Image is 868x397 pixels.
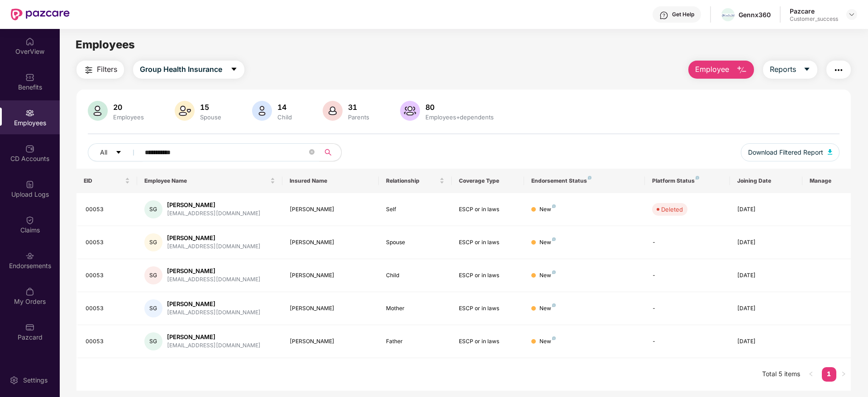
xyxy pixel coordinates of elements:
div: 20 [111,103,146,112]
img: svg+xml;base64,PHN2ZyB4bWxucz0iaHR0cDovL3d3dy53My5vcmcvMjAwMC9zdmciIHdpZHRoPSI4IiBoZWlnaHQ9IjgiIH... [588,176,591,180]
li: Total 5 items [762,367,800,382]
div: New [539,304,556,313]
td: - [645,325,730,358]
img: gennx360_logo.png [721,14,734,17]
div: [PERSON_NAME] [290,205,372,214]
div: [PERSON_NAME] [167,333,261,341]
div: Settings [20,376,50,385]
img: svg+xml;base64,PHN2ZyBpZD0iVXBsb2FkX0xvZ3MiIGRhdGEtbmFtZT0iVXBsb2FkIExvZ3MiIHhtbG5zPSJodHRwOi8vd3... [25,180,34,189]
img: svg+xml;base64,PHN2ZyBpZD0iSGVscC0zMngzMiIgeG1sbnM9Imh0dHA6Ly93d3cudzMub3JnLzIwMDAvc3ZnIiB3aWR0aD... [659,11,668,20]
div: Deleted [661,205,683,214]
div: Employees [111,113,146,121]
img: svg+xml;base64,PHN2ZyBpZD0iQ2xhaW0iIHhtbG5zPSJodHRwOi8vd3d3LnczLm9yZy8yMDAwL3N2ZyIgd2lkdGg9IjIwIi... [25,216,34,225]
button: Download Filtered Report [741,143,839,161]
img: svg+xml;base64,PHN2ZyBpZD0iQmVuZWZpdHMiIHhtbG5zPSJodHRwOi8vd3d3LnczLm9yZy8yMDAwL3N2ZyIgd2lkdGg9Ij... [25,73,34,82]
div: New [539,337,556,346]
span: Employee [695,64,729,75]
div: [DATE] [737,238,795,247]
div: ESCP or in laws [459,337,517,346]
div: 15 [198,103,223,112]
li: Next Page [836,367,851,382]
img: svg+xml;base64,PHN2ZyB4bWxucz0iaHR0cDovL3d3dy53My5vcmcvMjAwMC9zdmciIHdpZHRoPSI4IiBoZWlnaHQ9IjgiIH... [552,270,556,274]
div: Platform Status [652,177,722,184]
div: 14 [276,103,294,112]
div: SG [144,299,162,317]
img: svg+xml;base64,PHN2ZyB4bWxucz0iaHR0cDovL3d3dy53My5vcmcvMjAwMC9zdmciIHdpZHRoPSI4IiBoZWlnaHQ9IjgiIH... [696,176,699,180]
img: svg+xml;base64,PHN2ZyB4bWxucz0iaHR0cDovL3d3dy53My5vcmcvMjAwMC9zdmciIHhtbG5zOnhsaW5rPSJodHRwOi8vd3... [175,101,195,121]
span: caret-down [115,149,122,156]
img: svg+xml;base64,PHN2ZyB4bWxucz0iaHR0cDovL3d3dy53My5vcmcvMjAwMC9zdmciIHhtbG5zOnhsaW5rPSJodHRwOi8vd3... [88,101,108,121]
img: svg+xml;base64,PHN2ZyB4bWxucz0iaHR0cDovL3d3dy53My5vcmcvMjAwMC9zdmciIHhtbG5zOnhsaW5rPSJodHRwOi8vd3... [400,101,420,121]
th: Joining Date [730,169,802,193]
div: [EMAIL_ADDRESS][DOMAIN_NAME] [167,242,261,251]
button: Allcaret-down [88,143,143,161]
img: svg+xml;base64,PHN2ZyB4bWxucz0iaHR0cDovL3d3dy53My5vcmcvMjAwMC9zdmciIHhtbG5zOnhsaW5rPSJodHRwOi8vd3... [828,149,832,155]
button: Group Health Insurancecaret-down [133,61,244,79]
img: svg+xml;base64,PHN2ZyBpZD0iTXlfT3JkZXJzIiBkYXRhLW5hbWU9Ik15IE9yZGVycyIgeG1sbnM9Imh0dHA6Ly93d3cudz... [25,287,34,296]
div: SG [144,200,162,218]
div: [PERSON_NAME] [167,300,261,308]
div: 00053 [86,337,130,346]
td: - [645,226,730,259]
div: Pazcare [790,7,838,15]
div: New [539,271,556,280]
div: [PERSON_NAME] [167,234,261,242]
img: svg+xml;base64,PHN2ZyB4bWxucz0iaHR0cDovL3d3dy53My5vcmcvMjAwMC9zdmciIHdpZHRoPSIyNCIgaGVpZ2h0PSIyNC... [833,65,844,76]
div: 00053 [86,271,130,280]
img: svg+xml;base64,PHN2ZyBpZD0iU2V0dGluZy0yMHgyMCIgeG1sbnM9Imh0dHA6Ly93d3cudzMub3JnLzIwMDAvc3ZnIiB3aW... [10,376,19,385]
div: [DATE] [737,337,795,346]
img: svg+xml;base64,PHN2ZyBpZD0iRHJvcGRvd24tMzJ4MzIiIHhtbG5zPSJodHRwOi8vd3d3LnczLm9yZy8yMDAwL3N2ZyIgd2... [848,11,855,18]
li: 1 [822,367,836,382]
span: Relationship [386,177,437,184]
span: caret-down [803,66,811,74]
th: Insured Name [282,169,379,193]
button: Employee [688,61,754,79]
span: search [319,149,337,156]
span: left [808,371,814,377]
div: [EMAIL_ADDRESS][DOMAIN_NAME] [167,308,261,317]
span: close-circle [309,149,315,155]
td: - [645,259,730,292]
a: 1 [822,367,836,381]
span: All [100,147,107,157]
span: caret-down [230,66,238,74]
div: [PERSON_NAME] [167,267,261,275]
img: svg+xml;base64,PHN2ZyBpZD0iSG9tZSIgeG1sbnM9Imh0dHA6Ly93d3cudzMub3JnLzIwMDAvc3ZnIiB3aWR0aD0iMjAiIG... [25,37,34,46]
button: left [804,367,818,382]
img: svg+xml;base64,PHN2ZyBpZD0iRW5kb3JzZW1lbnRzIiB4bWxucz0iaHR0cDovL3d3dy53My5vcmcvMjAwMC9zdmciIHdpZH... [25,251,34,260]
div: [EMAIL_ADDRESS][DOMAIN_NAME] [167,209,261,218]
span: close-circle [309,148,315,157]
img: svg+xml;base64,PHN2ZyBpZD0iRW1wbG95ZWVzIiB4bWxucz0iaHR0cDovL3d3dy53My5vcmcvMjAwMC9zdmciIHdpZHRoPS... [25,109,34,118]
img: svg+xml;base64,PHN2ZyB4bWxucz0iaHR0cDovL3d3dy53My5vcmcvMjAwMC9zdmciIHhtbG5zOnhsaW5rPSJodHRwOi8vd3... [736,65,747,76]
span: Filters [97,64,117,75]
button: Reportscaret-down [763,61,817,79]
img: svg+xml;base64,PHN2ZyBpZD0iUGF6Y2FyZCIgeG1sbnM9Imh0dHA6Ly93d3cudzMub3JnLzIwMDAvc3ZnIiB3aWR0aD0iMj... [25,323,34,332]
div: Self [386,205,444,214]
button: search [319,143,342,161]
button: right [836,367,851,382]
div: [DATE] [737,304,795,313]
div: ESCP or in laws [459,304,517,313]
div: ESCP or in laws [459,205,517,214]
div: Parents [346,113,371,121]
div: SG [144,332,162,350]
div: [PERSON_NAME] [290,337,372,346]
div: ESCP or in laws [459,238,517,247]
div: Spouse [386,238,444,247]
div: Mother [386,304,444,313]
div: Customer_success [790,15,838,23]
img: svg+xml;base64,PHN2ZyB4bWxucz0iaHR0cDovL3d3dy53My5vcmcvMjAwMC9zdmciIHhtbG5zOnhsaW5rPSJodHRwOi8vd3... [252,101,272,121]
span: Employees [76,38,135,51]
div: [PERSON_NAME] [290,304,372,313]
div: Employees+dependents [424,113,496,121]
div: 31 [346,103,371,112]
div: Child [386,271,444,280]
div: Endorsement Status [531,177,638,184]
div: 00053 [86,304,130,313]
span: Reports [770,64,796,75]
img: svg+xml;base64,PHN2ZyB4bWxucz0iaHR0cDovL3d3dy53My5vcmcvMjAwMC9zdmciIHdpZHRoPSI4IiBoZWlnaHQ9IjgiIH... [552,336,556,340]
div: Spouse [198,113,223,121]
div: ESCP or in laws [459,271,517,280]
img: svg+xml;base64,PHN2ZyB4bWxucz0iaHR0cDovL3d3dy53My5vcmcvMjAwMC9zdmciIHhtbG5zOnhsaW5rPSJodHRwOi8vd3... [323,101,343,121]
div: Father [386,337,444,346]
